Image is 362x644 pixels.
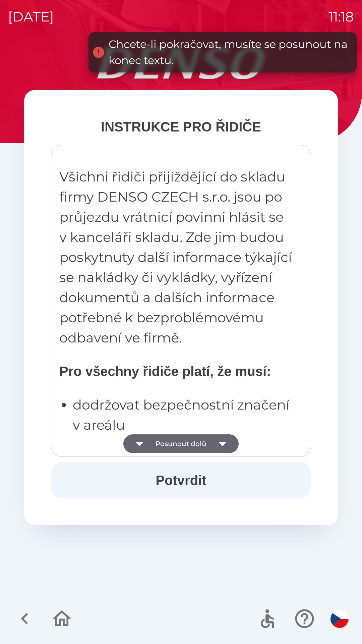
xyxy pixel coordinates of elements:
[330,610,349,628] img: cs flag
[8,7,54,27] p: [DATE]
[73,395,293,435] p: dodržovat bezpečnostní značení v areálu
[109,36,350,68] div: Chcete-li pokračovat, musíte se posunout na konec textu.
[51,462,311,498] button: Potvrdit
[328,7,354,27] p: 11:18
[59,167,293,348] p: Všichni řidiči přijíždějící do skladu firmy DENSO CZECH s.r.o. jsou po průjezdu vrátnicí povinni ...
[24,47,338,79] img: Logo
[51,117,311,137] div: INSTRUKCE PRO ŘIDIČE
[59,364,271,379] strong: Pro všechny řidiče platí, že musí:
[123,434,239,453] button: Posunout dolů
